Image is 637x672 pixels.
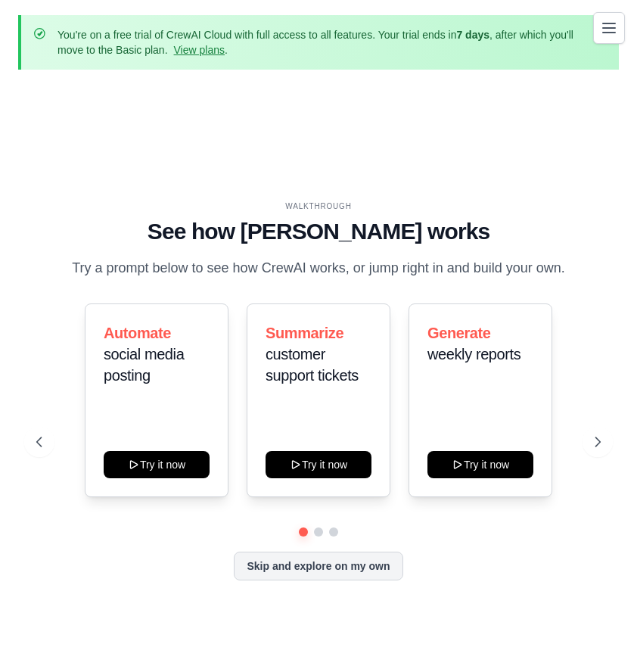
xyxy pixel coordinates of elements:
[427,451,533,478] button: Try it now
[104,346,184,384] span: social media posting
[174,44,225,56] a: View plans
[427,325,491,341] span: Generate
[266,325,343,341] span: Summarize
[104,451,210,478] button: Try it now
[104,325,171,341] span: Automate
[36,201,601,212] div: WALKTHROUGH
[266,451,371,478] button: Try it now
[57,27,583,58] p: You're on a free trial of CrewAI Cloud with full access to all features. Your trial ends in , aft...
[64,257,573,279] p: Try a prompt below to see how CrewAI works, or jump right in and build your own.
[593,12,625,44] button: Toggle navigation
[456,29,489,41] strong: 7 days
[427,346,520,362] span: weekly reports
[234,552,402,580] button: Skip and explore on my own
[36,218,601,245] h1: See how [PERSON_NAME] works
[266,346,359,384] span: customer support tickets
